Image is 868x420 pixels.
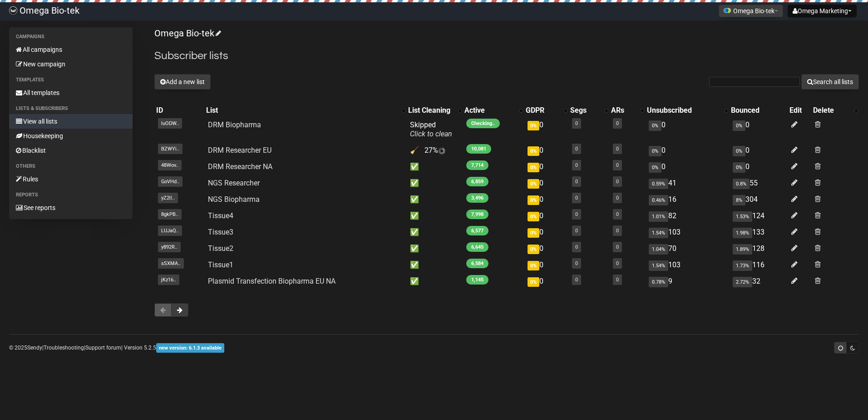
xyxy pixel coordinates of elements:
[158,160,182,170] span: 48Wov..
[616,211,619,217] a: 0
[729,257,788,273] td: 116
[464,106,515,115] div: Active
[44,345,84,351] a: Troubleshooting
[649,146,661,156] span: 0%
[733,277,752,287] span: 2.72%
[466,193,488,203] span: 3,496
[616,195,619,201] a: 0
[616,228,619,234] a: 0
[208,146,271,155] a: DRM Researcher EU
[466,275,488,285] span: 1,145
[575,211,578,217] a: 0
[524,142,568,159] td: 0
[406,191,463,208] td: ✅
[9,31,133,42] li: Campaigns
[616,120,619,126] a: 0
[611,106,636,115] div: ARs
[9,161,133,172] li: Others
[645,191,729,208] td: 16
[9,172,133,186] a: Rules
[156,345,224,351] a: new version: 6.1.3 available
[649,228,668,238] span: 1.54%
[724,7,731,14] img: favicons
[649,277,668,287] span: 0.78%
[154,74,211,90] button: Add a new list
[158,275,179,285] span: jKz16..
[609,104,646,117] th: ARs: No sort applied, activate to apply an ascending sort
[616,146,619,152] a: 0
[528,121,539,130] span: 0%
[788,104,812,117] th: Edit: No sort applied, sorting is disabled
[528,277,539,287] span: 0%
[208,179,260,187] a: NGS Researcher
[616,277,619,283] a: 0
[729,208,788,224] td: 124
[568,104,609,117] th: Segs: No sort applied, activate to apply an ascending sort
[811,104,859,117] th: Delete: No sort applied, activate to apply an ascending sort
[645,273,729,290] td: 9
[719,5,783,17] button: Omega Bio-tek
[524,240,568,257] td: 0
[645,117,729,142] td: 0
[154,104,204,117] th: ID: No sort applied, sorting is disabled
[528,195,539,205] span: 0%
[158,144,182,154] span: BZWYi..
[154,48,859,64] h2: Subscriber lists
[27,345,42,351] a: Sendy
[647,106,720,115] div: Unsubscribed
[528,212,539,221] span: 0%
[528,228,539,238] span: 0%
[729,104,788,117] th: Bounced: No sort applied, sorting is disabled
[729,273,788,290] td: 32
[9,114,133,129] a: View all lists
[438,147,445,155] img: loader.gif
[524,117,568,142] td: 0
[408,106,454,115] div: List Cleaning
[204,104,407,117] th: List: No sort applied, activate to apply an ascending sort
[466,119,500,128] span: Checking..
[466,210,488,219] span: 7,998
[645,175,729,191] td: 41
[645,224,729,240] td: 103
[729,175,788,191] td: 55
[9,57,133,71] a: New campaign
[649,179,668,189] span: 0.59%
[528,245,539,254] span: 0%
[208,228,233,236] a: Tissue3
[158,258,184,269] span: sSXMA..
[575,179,578,185] a: 0
[729,117,788,142] td: 0
[9,85,133,100] a: All templates
[466,259,488,268] span: 6,584
[528,261,539,270] span: 0%
[524,104,568,117] th: GDPR: No sort applied, activate to apply an ascending sort
[528,179,539,189] span: 0%
[528,146,539,156] span: 0%
[9,143,133,158] a: Blacklist
[575,277,578,283] a: 0
[801,74,859,90] button: Search all lists
[729,240,788,257] td: 128
[410,120,452,138] span: Skipped
[9,42,133,57] a: All campaigns
[524,159,568,175] td: 0
[524,208,568,224] td: 0
[466,160,488,170] span: 7,714
[575,228,578,234] a: 0
[575,260,578,266] a: 0
[406,104,463,117] th: List Cleaning: No sort applied, activate to apply an ascending sort
[466,144,491,154] span: 10,081
[206,106,398,115] div: List
[158,209,182,220] span: 8gkPB..
[524,257,568,273] td: 0
[406,159,463,175] td: ✅
[406,142,463,159] td: 🧹 27%
[649,162,661,173] span: 0%
[645,142,729,159] td: 0
[406,224,463,240] td: ✅
[649,244,668,255] span: 1.04%
[524,273,568,290] td: 0
[645,104,729,117] th: Unsubscribed: No sort applied, activate to apply an ascending sort
[570,106,600,115] div: Segs
[9,6,17,15] img: 1701ad020795bef423df3e17313bb685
